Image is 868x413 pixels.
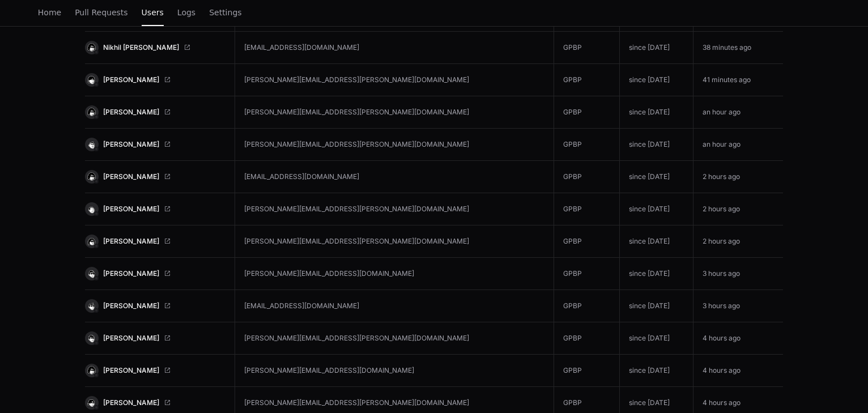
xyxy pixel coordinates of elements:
[235,193,554,225] td: [PERSON_NAME][EMAIL_ADDRESS][PERSON_NAME][DOMAIN_NAME]
[103,269,159,278] span: [PERSON_NAME]
[554,64,619,96] td: GPBP
[235,64,554,96] td: [PERSON_NAME][EMAIL_ADDRESS][PERSON_NAME][DOMAIN_NAME]
[85,267,225,280] a: [PERSON_NAME]
[620,96,693,129] td: since [DATE]
[103,43,179,52] span: Nikhil [PERSON_NAME]
[209,9,241,16] span: Settings
[693,129,783,161] td: an hour ago
[103,205,159,214] span: [PERSON_NAME]
[235,32,554,64] td: [EMAIL_ADDRESS][DOMAIN_NAME]
[620,290,693,322] td: since [DATE]
[103,366,159,375] span: [PERSON_NAME]
[85,299,225,313] a: [PERSON_NAME]
[103,172,159,181] span: [PERSON_NAME]
[554,290,619,322] td: GPBP
[86,365,97,376] img: 15.svg
[86,42,97,53] img: 15.svg
[103,398,159,407] span: [PERSON_NAME]
[235,322,554,355] td: [PERSON_NAME][EMAIL_ADDRESS][PERSON_NAME][DOMAIN_NAME]
[620,32,693,64] td: since [DATE]
[85,41,225,54] a: Nikhil [PERSON_NAME]
[85,138,225,151] a: [PERSON_NAME]
[620,225,693,258] td: since [DATE]
[235,258,554,290] td: [PERSON_NAME][EMAIL_ADDRESS][DOMAIN_NAME]
[86,397,97,408] img: 2.svg
[85,105,225,119] a: [PERSON_NAME]
[85,170,225,184] a: [PERSON_NAME]
[620,258,693,290] td: since [DATE]
[86,300,97,311] img: 4.svg
[75,9,127,16] span: Pull Requests
[85,202,225,216] a: [PERSON_NAME]
[86,203,97,214] img: 10.svg
[86,333,97,343] img: 12.svg
[85,396,225,410] a: [PERSON_NAME]
[554,32,619,64] td: GPBP
[85,331,225,345] a: [PERSON_NAME]
[85,73,225,87] a: [PERSON_NAME]
[554,193,619,225] td: GPBP
[554,258,619,290] td: GPBP
[693,355,783,387] td: 4 hours ago
[693,225,783,258] td: 2 hours ago
[86,268,97,279] img: 6.svg
[693,193,783,225] td: 2 hours ago
[235,129,554,161] td: [PERSON_NAME][EMAIL_ADDRESS][PERSON_NAME][DOMAIN_NAME]
[554,96,619,129] td: GPBP
[620,161,693,193] td: since [DATE]
[554,129,619,161] td: GPBP
[177,9,195,16] span: Logs
[235,96,554,129] td: [PERSON_NAME][EMAIL_ADDRESS][PERSON_NAME][DOMAIN_NAME]
[86,236,97,246] img: 3.svg
[103,237,159,246] span: [PERSON_NAME]
[235,355,554,387] td: [PERSON_NAME][EMAIL_ADDRESS][DOMAIN_NAME]
[620,129,693,161] td: since [DATE]
[103,108,159,117] span: [PERSON_NAME]
[693,96,783,129] td: an hour ago
[103,301,159,310] span: [PERSON_NAME]
[235,290,554,322] td: [EMAIL_ADDRESS][DOMAIN_NAME]
[38,9,61,16] span: Home
[554,355,619,387] td: GPBP
[142,9,164,16] span: Users
[620,322,693,355] td: since [DATE]
[103,75,159,84] span: [PERSON_NAME]
[693,258,783,290] td: 3 hours ago
[85,364,225,377] a: [PERSON_NAME]
[86,139,97,150] img: 7.svg
[693,290,783,322] td: 3 hours ago
[620,64,693,96] td: since [DATE]
[85,235,225,248] a: [PERSON_NAME]
[693,32,783,64] td: 38 minutes ago
[554,322,619,355] td: GPBP
[693,322,783,355] td: 4 hours ago
[103,140,159,149] span: [PERSON_NAME]
[693,161,783,193] td: 2 hours ago
[693,64,783,96] td: 41 minutes ago
[86,171,97,182] img: 16.svg
[103,334,159,343] span: [PERSON_NAME]
[620,193,693,225] td: since [DATE]
[86,107,97,117] img: 15.svg
[620,355,693,387] td: since [DATE]
[235,161,554,193] td: [EMAIL_ADDRESS][DOMAIN_NAME]
[235,225,554,258] td: [PERSON_NAME][EMAIL_ADDRESS][PERSON_NAME][DOMAIN_NAME]
[86,74,97,85] img: 1.svg
[554,161,619,193] td: GPBP
[554,225,619,258] td: GPBP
